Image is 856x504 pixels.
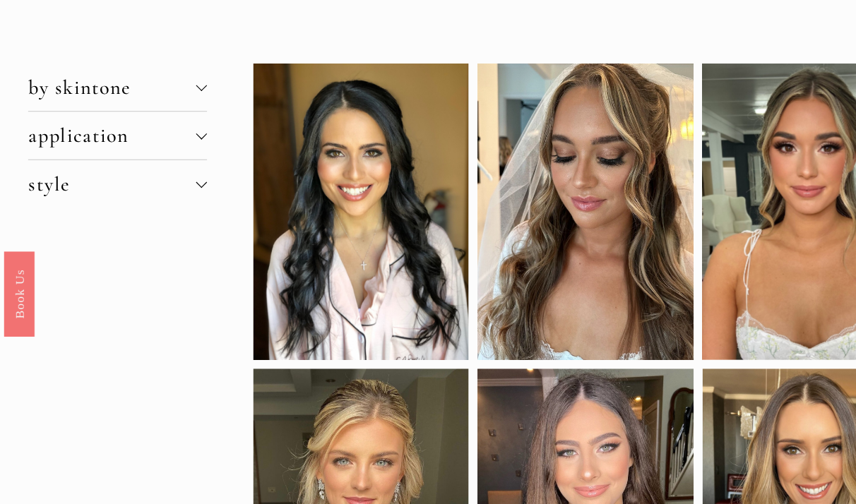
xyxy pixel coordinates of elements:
[25,57,187,100] button: by skintone
[25,68,177,90] span: by skintone
[4,227,31,304] a: Book Us
[25,145,187,188] button: style
[25,155,177,177] span: style
[25,101,187,144] button: application
[25,112,177,133] span: application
